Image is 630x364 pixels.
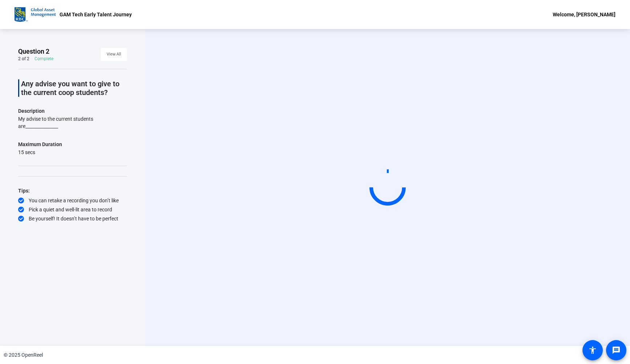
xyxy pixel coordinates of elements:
[18,149,62,156] div: 15 secs
[18,186,127,195] div: Tips:
[34,56,53,62] div: Complete
[15,7,56,22] img: OpenReel logo
[18,140,62,149] div: Maximum Duration
[107,49,121,60] span: View All
[18,56,29,62] div: 2 of 2
[18,215,127,222] div: Be yourself! It doesn’t have to be perfect
[18,47,49,56] span: Question 2
[60,10,132,19] p: GAM Tech Early Talent Journey
[21,79,127,97] p: Any advise you want to give to the current coop students?
[101,48,127,61] button: View All
[18,197,127,204] div: You can retake a recording you don’t like
[553,10,615,19] div: Welcome, [PERSON_NAME]
[4,351,43,359] div: © 2025 OpenReel
[18,206,127,213] div: Pick a quiet and well-lit area to record
[612,346,621,355] mat-icon: message
[18,107,127,115] p: Description
[18,115,127,130] div: My advise to the current students are_______________
[588,346,597,355] mat-icon: accessibility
